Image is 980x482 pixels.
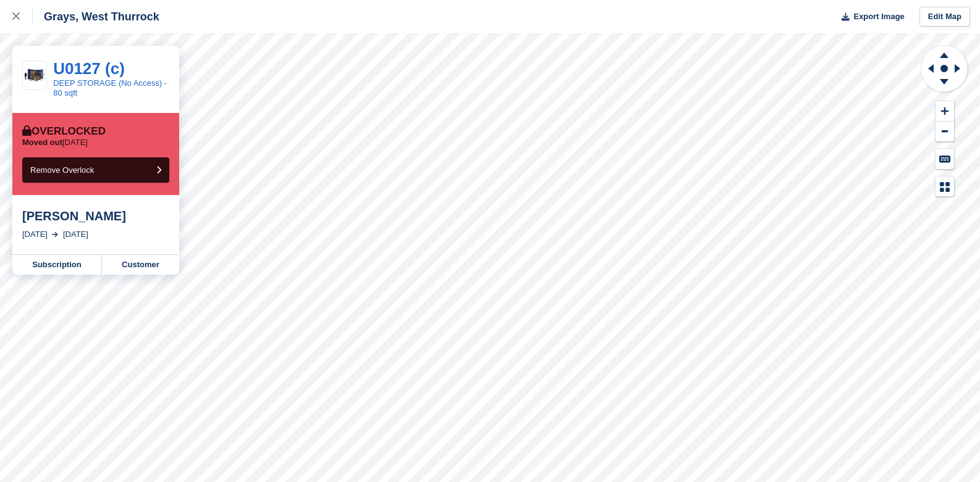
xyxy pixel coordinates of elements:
div: [DATE] [22,228,48,241]
div: [DATE] [63,228,88,241]
span: Export Image [853,10,904,23]
button: Zoom In [936,101,954,122]
img: 80-sqft-container.jpg [23,67,46,85]
p: [DATE] [22,138,88,148]
button: Remove Overlock [22,157,169,183]
button: Zoom Out [936,122,954,142]
a: Customer [102,255,179,275]
button: Keyboard Shortcuts [936,149,954,169]
div: [PERSON_NAME] [22,209,169,223]
span: Remove Overlock [30,165,94,175]
button: Map Legend [936,177,954,197]
a: DEEP STORAGE (No Access) - 80 sqft [53,78,167,98]
span: Moved out [22,138,62,147]
div: Grays, West Thurrock [33,9,159,24]
a: U0127 (c) [53,59,125,78]
img: arrow-right-light-icn-cde0832a797a2874e46488d9cf13f60e5c3a73dbe684e267c42b8395dfbc2abf.svg [52,232,58,237]
button: Export Image [834,7,905,27]
a: Subscription [12,255,102,275]
a: Edit Map [919,7,970,27]
div: Overlocked [22,125,106,138]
